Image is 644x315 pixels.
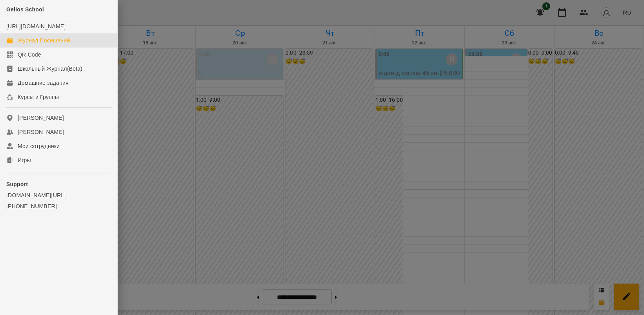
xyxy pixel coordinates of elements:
a: [PHONE_NUMBER] [6,202,111,210]
div: Игры [18,156,31,164]
div: Мои сотрудники [18,142,60,150]
div: Курсы и Группы [18,93,59,101]
div: Домашние задания [18,79,69,87]
div: [PERSON_NAME] [18,114,64,122]
span: Gelios School [6,6,44,13]
p: Support [6,180,111,188]
div: Школьный Журнал(Beta) [18,65,82,73]
div: [PERSON_NAME] [18,128,64,136]
div: QR Code [18,51,41,59]
div: Журнал Посещений [18,37,70,44]
a: [DOMAIN_NAME][URL] [6,191,111,199]
a: [URL][DOMAIN_NAME] [6,23,66,29]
